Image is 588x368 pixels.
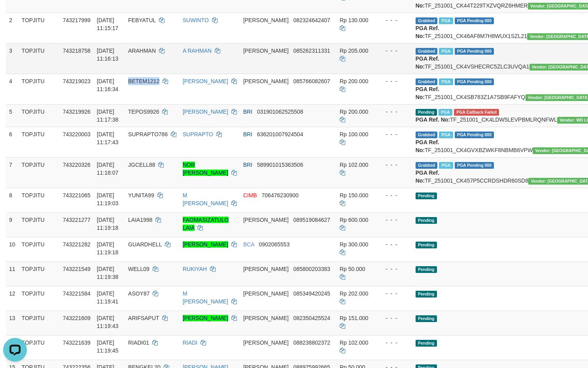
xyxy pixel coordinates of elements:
div: - - - [379,314,409,322]
td: 12 [6,286,19,311]
span: Rp 200.000 [340,109,368,115]
td: TOPJITU [19,261,60,286]
span: Grabbed [416,132,438,138]
td: 8 [6,188,19,212]
span: [DATE] 11:19:45 [97,339,119,354]
span: Rp 300.000 [340,241,368,248]
div: - - - [379,161,409,169]
span: ARAHMAN [128,48,156,54]
td: 5 [6,104,19,127]
td: 4 [6,74,19,104]
td: 9 [6,212,19,237]
a: NOR [PERSON_NAME] [183,162,228,176]
span: [PERSON_NAME] [243,290,289,297]
td: 6 [6,127,19,157]
span: BRI [243,109,252,115]
span: PGA Pending [455,132,494,138]
span: Grabbed [416,48,438,55]
span: BETEM1212 [128,78,159,84]
span: 743217999 [63,17,91,23]
span: Copy 082324642407 to clipboard [293,17,330,23]
span: [DATE] 11:16:34 [97,78,119,92]
div: - - - [379,290,409,297]
span: CIMB [243,192,257,198]
td: TOPJITU [19,237,60,261]
span: [PERSON_NAME] [243,315,289,321]
span: Rp 102.000 [340,339,368,346]
div: - - - [379,339,409,347]
td: 2 [6,13,19,43]
span: Pending [416,291,437,297]
span: Pending [416,109,437,116]
span: 743218758 [63,48,91,54]
span: Rp 202.000 [340,290,368,297]
span: [PERSON_NAME] [243,48,289,54]
span: [PERSON_NAME] [243,266,289,272]
td: 11 [6,261,19,286]
span: BRI [243,162,252,168]
td: TOPJITU [19,311,60,335]
b: PGA Ref. No: [416,139,439,153]
b: PGA Ref. No: [416,55,439,70]
span: Copy 636201007924504 to clipboard [257,131,303,137]
span: Marked by bjqdanil [439,109,452,116]
span: [DATE] 11:16:13 [97,48,119,62]
span: Pending [416,242,437,248]
div: - - - [379,16,409,24]
span: ASOY87 [128,290,149,297]
span: Copy 031901062525508 to clipboard [257,109,303,115]
span: PGA Pending [455,17,494,24]
span: Copy 085349420245 to clipboard [293,290,330,297]
span: [DATE] 11:17:43 [97,131,119,145]
span: PGA Pending [455,48,494,55]
span: Copy 085262311331 to clipboard [293,48,330,54]
span: Rp 600.000 [340,217,368,223]
div: - - - [379,216,409,224]
td: TOPJITU [19,127,60,157]
span: Rp 200.000 [340,78,368,84]
span: GUARDHELL [128,241,162,248]
td: TOPJITU [19,74,60,104]
span: Pending [416,193,437,199]
span: [PERSON_NAME] [243,217,289,223]
span: [DATE] 11:15:17 [97,17,119,31]
td: TOPJITU [19,43,60,74]
a: SUPRAPTO [183,131,213,137]
a: A RAHMAN [183,48,212,54]
span: 743220326 [63,162,91,168]
span: Marked by bjqdanil [439,78,453,85]
span: Pending [416,217,437,224]
span: 743221609 [63,315,91,321]
span: Rp 151.000 [340,315,368,321]
span: [PERSON_NAME] [243,17,289,23]
div: - - - [379,77,409,85]
b: PGA Ref. No: [416,170,439,184]
span: BRI [243,131,252,137]
td: TOPJITU [19,157,60,188]
div: - - - [379,108,409,116]
td: TOPJITU [19,104,60,127]
td: 3 [6,43,19,74]
span: Rp 205.000 [340,48,368,54]
div: - - - [379,265,409,273]
b: PGA Ref. No: [416,25,439,39]
span: [PERSON_NAME] [243,339,289,346]
span: Grabbed [416,162,438,169]
span: [DATE] 11:19:18 [97,217,119,231]
span: PGA Pending [455,78,494,85]
span: FEBYATUL [128,17,156,23]
div: - - - [379,240,409,248]
span: TEPOS9926 [128,109,159,115]
span: 743221065 [63,192,91,198]
a: M [PERSON_NAME] [183,290,228,305]
span: PGA Error [454,109,499,116]
td: TOPJITU [19,286,60,311]
span: Copy 085800203383 to clipboard [293,266,330,272]
span: JGCELL88 [128,162,155,168]
a: [PERSON_NAME] [183,78,228,84]
td: 10 [6,237,19,261]
a: [PERSON_NAME] [183,109,228,115]
span: YUNITA99 [128,192,154,198]
span: Copy 089519084627 to clipboard [293,217,330,223]
a: M [PERSON_NAME] [183,192,228,206]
